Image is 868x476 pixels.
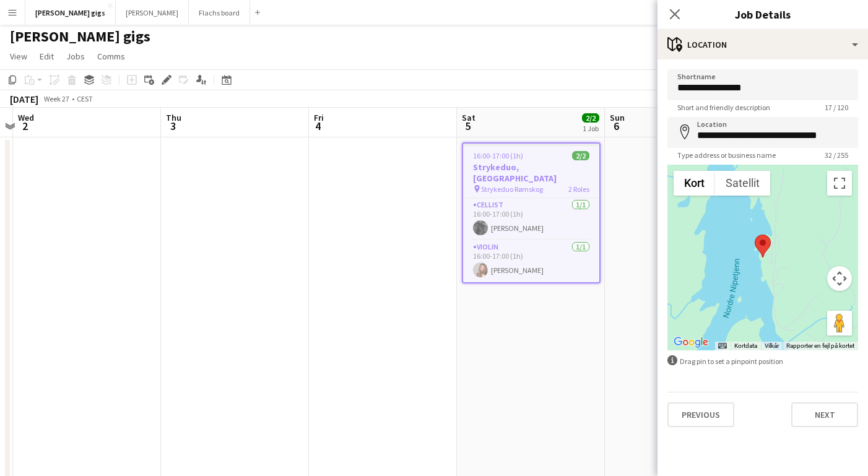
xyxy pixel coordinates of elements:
[41,94,72,103] span: Week 27
[667,355,858,367] div: Drag pin to set a pinpoint position
[815,103,858,112] span: 17 / 120
[10,27,150,46] h1: [PERSON_NAME] gigs
[583,124,599,133] div: 1 Job
[786,342,854,349] a: Rapporter en fejl på kortet
[815,150,858,160] span: 32 / 255
[718,342,727,350] button: Tastaturgenveje
[674,171,715,196] button: Vis vejkort
[827,311,852,335] button: Træk Pegman hen på kortet for at åbne Street View
[658,30,868,59] div: Location
[164,119,181,133] span: 3
[92,48,130,64] a: Comms
[10,51,27,62] span: View
[40,51,54,62] span: Edit
[671,334,711,350] img: Google
[608,119,625,133] span: 6
[25,1,116,25] button: [PERSON_NAME] gigs
[77,94,93,103] div: CEST
[610,112,625,123] span: Sun
[16,119,34,133] span: 2
[10,93,38,105] div: [DATE]
[827,171,852,196] button: Slå fuld skærm til/fra
[462,142,601,283] app-job-card: 16:00-17:00 (1h)2/2Strykeduo, [GEOGRAPHIC_DATA] Strykeduo Rømskog2 RolesCellist1/116:00-17:00 (1h...
[18,112,34,123] span: Wed
[473,151,523,160] span: 16:00-17:00 (1h)
[658,6,868,22] h3: Job Details
[61,48,90,64] a: Jobs
[5,48,32,64] a: View
[97,51,125,62] span: Comms
[667,402,734,427] button: Previous
[189,1,250,25] button: Flachs board
[715,171,770,196] button: Vis satellitbilleder
[734,342,757,350] button: Kortdata
[572,151,589,160] span: 2/2
[671,334,711,350] a: Åbn dette området i Google Maps (åbner i et nyt vindue)
[460,119,475,133] span: 5
[35,48,59,64] a: Edit
[667,150,786,160] span: Type address or business name
[116,1,189,25] button: [PERSON_NAME]
[481,184,543,194] span: Strykeduo Rømskog
[462,112,475,123] span: Sat
[463,162,599,184] h3: Strykeduo, [GEOGRAPHIC_DATA]
[791,402,858,427] button: Next
[765,342,779,349] a: Vilkår
[667,103,780,112] span: Short and friendly description
[582,113,599,123] span: 2/2
[463,198,599,240] app-card-role: Cellist1/116:00-17:00 (1h)[PERSON_NAME]
[827,266,852,291] button: Styringselement til kortkamera
[66,51,85,62] span: Jobs
[463,240,599,282] app-card-role: Violin1/116:00-17:00 (1h)[PERSON_NAME]
[166,112,181,123] span: Thu
[314,112,324,123] span: Fri
[568,184,589,194] span: 2 Roles
[312,119,324,133] span: 4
